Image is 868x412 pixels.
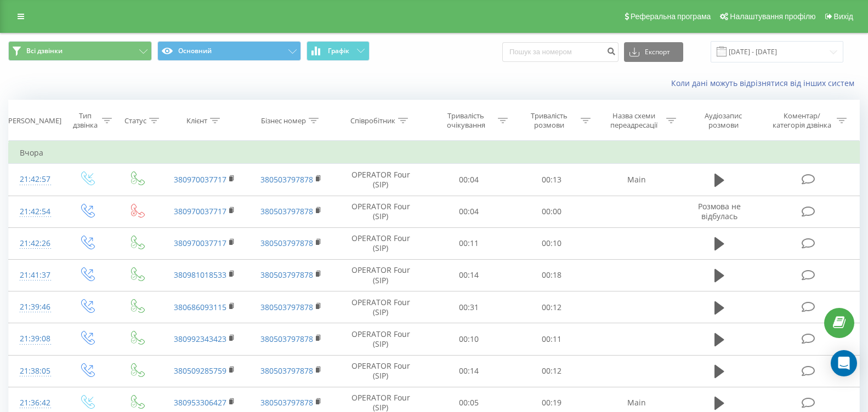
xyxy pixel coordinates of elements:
td: 00:10 [427,323,510,355]
a: 380509285759 [174,365,226,376]
a: 380503797878 [260,270,313,280]
div: Назва схеми переадресації [605,111,663,130]
div: 21:42:54 [20,201,50,222]
a: 380970037717 [174,238,226,248]
div: Тип дзвінка [71,111,99,130]
a: Коли дані можуть відрізнятися вiд інших систем [671,78,860,88]
button: Експорт [624,42,683,62]
td: 00:04 [427,196,510,227]
a: 380981018533 [174,270,226,280]
span: Графік [328,47,349,55]
div: 21:39:46 [20,296,50,318]
td: 00:10 [510,227,594,259]
td: 00:14 [427,355,510,387]
td: Main [593,164,680,196]
span: Всі дзвінки [26,47,63,55]
td: OPERATOR Four (SIP) [334,259,427,291]
span: Вихід [834,12,853,21]
button: Графік [307,41,370,61]
div: Співробітник [350,116,395,125]
button: Основний [157,41,301,61]
a: 380503797878 [260,365,313,376]
span: Розмова не відбулась [698,201,741,221]
div: Тривалість очікування [437,111,495,130]
td: OPERATOR Four (SIP) [334,323,427,355]
div: Клієнт [186,116,207,125]
a: 380953306427 [174,397,226,408]
a: 380503797878 [260,206,313,216]
a: 380503797878 [260,334,313,344]
span: Реферальна програма [631,12,711,21]
td: OPERATOR Four (SIP) [334,291,427,323]
div: Open Intercom Messenger [831,350,857,376]
td: 00:00 [510,196,594,227]
div: Бізнес номер [261,116,306,125]
td: OPERATOR Four (SIP) [334,227,427,259]
div: Коментар/категорія дзвінка [770,111,834,130]
input: Пошук за номером [502,42,619,62]
td: 00:12 [510,291,594,323]
a: 380686093115 [174,302,226,312]
div: Тривалість розмови [520,111,578,130]
td: 00:18 [510,259,594,291]
td: OPERATOR Four (SIP) [334,196,427,227]
td: 00:14 [427,259,510,291]
div: 21:42:57 [20,169,50,190]
div: 21:38:05 [20,360,50,382]
div: 21:39:08 [20,328,50,350]
td: 00:13 [510,164,594,196]
a: 380970037717 [174,206,226,216]
td: 00:12 [510,355,594,387]
button: Всі дзвінки [8,41,152,61]
td: 00:31 [427,291,510,323]
a: 380503797878 [260,174,313,185]
td: Вчора [9,142,860,164]
td: OPERATOR Four (SIP) [334,164,427,196]
td: 00:11 [427,227,510,259]
td: 00:04 [427,164,510,196]
div: Статус [124,116,146,125]
div: 21:41:37 [20,265,50,286]
a: 380503797878 [260,397,313,408]
td: OPERATOR Four (SIP) [334,355,427,387]
a: 380992343423 [174,334,226,344]
a: 380503797878 [260,302,313,312]
td: 00:11 [510,323,594,355]
a: 380970037717 [174,174,226,185]
div: Аудіозапис розмови [690,111,757,130]
div: 21:42:26 [20,233,50,254]
a: 380503797878 [260,238,313,248]
span: Налаштування профілю [730,12,815,21]
div: [PERSON_NAME] [6,116,61,125]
